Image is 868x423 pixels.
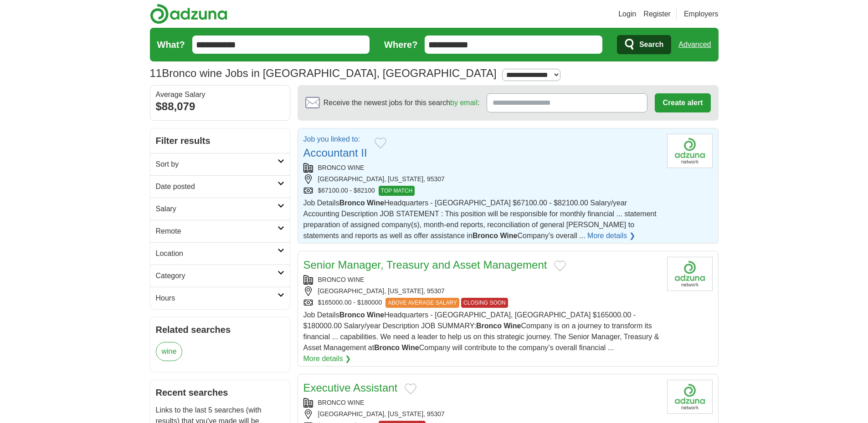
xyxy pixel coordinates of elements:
[655,93,710,112] button: Create alert
[643,9,671,20] a: Register
[156,91,284,98] div: Average Salary
[156,342,183,361] a: wine
[402,344,419,352] strong: Wine
[554,260,566,271] button: Add to favorite jobs
[150,198,290,220] a: Salary
[587,230,635,241] a: More details ❯
[156,204,277,214] h2: Salary
[303,174,660,184] div: [GEOGRAPHIC_DATA], [US_STATE], 95307
[156,159,277,170] h2: Sort by
[156,386,284,399] h2: Recent searches
[618,9,636,20] a: Login
[150,220,290,242] a: Remote
[374,344,400,352] strong: Bronco
[303,134,367,145] p: Job you linked to:
[156,181,277,192] h2: Date posted
[303,286,660,296] div: [GEOGRAPHIC_DATA], [US_STATE], 95307
[367,199,384,207] strong: Wine
[157,38,185,51] label: What?
[303,382,398,394] a: Executive Assistant
[150,128,290,153] h2: Filter results
[339,199,365,207] strong: Bronco
[473,232,498,240] strong: Bronco
[667,257,713,291] img: Company logo
[156,248,277,259] h2: Location
[667,380,713,414] img: Company logo
[303,147,367,159] a: Accountant II
[303,409,660,419] div: [GEOGRAPHIC_DATA], [US_STATE], 95307
[678,36,711,54] a: Advanced
[150,65,162,82] span: 11
[324,97,479,108] span: Receive the newest jobs for this search :
[684,9,719,20] a: Employers
[303,275,660,285] div: BRONCO WINE
[639,36,663,54] span: Search
[405,383,416,394] button: Add to favorite jobs
[303,398,660,408] div: BRONCO WINE
[156,98,284,115] div: $88,079
[303,259,547,271] a: Senior Manager, Treasury and Asset Management
[150,67,497,79] h1: Bronco wine Jobs in [GEOGRAPHIC_DATA], [GEOGRAPHIC_DATA]
[303,353,351,364] a: More details ❯
[385,298,459,308] span: ABOVE AVERAGE SALARY
[150,287,290,309] a: Hours
[150,4,227,24] img: Adzuna logo
[156,323,284,336] h2: Related searches
[303,186,660,196] div: $67100.00 - $82100
[150,242,290,265] a: Location
[367,311,384,319] strong: Wine
[617,35,671,54] button: Search
[500,232,517,240] strong: Wine
[156,293,277,304] h2: Hours
[384,38,417,51] label: Where?
[379,186,415,196] span: TOP MATCH
[450,99,478,107] a: by email
[375,138,386,148] button: Add to favorite jobs
[339,311,365,319] strong: Bronco
[156,226,277,237] h2: Remote
[476,322,502,330] strong: Bronco
[156,270,277,281] h2: Category
[303,199,657,240] span: Job Details Headquarters - [GEOGRAPHIC_DATA] $67100.00 - $82100.00 Salary/year Accounting Descrip...
[303,163,660,173] div: BRONCO WINE
[303,311,659,352] span: Job Details Headquarters - [GEOGRAPHIC_DATA], [GEOGRAPHIC_DATA] $165000.00 - $180000.00 Salary/ye...
[150,265,290,287] a: Category
[503,322,521,330] strong: Wine
[461,298,508,308] span: CLOSING SOON
[150,153,290,175] a: Sort by
[150,175,290,198] a: Date posted
[303,298,660,308] div: $165000.00 - $180000
[667,134,713,168] img: Company logo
